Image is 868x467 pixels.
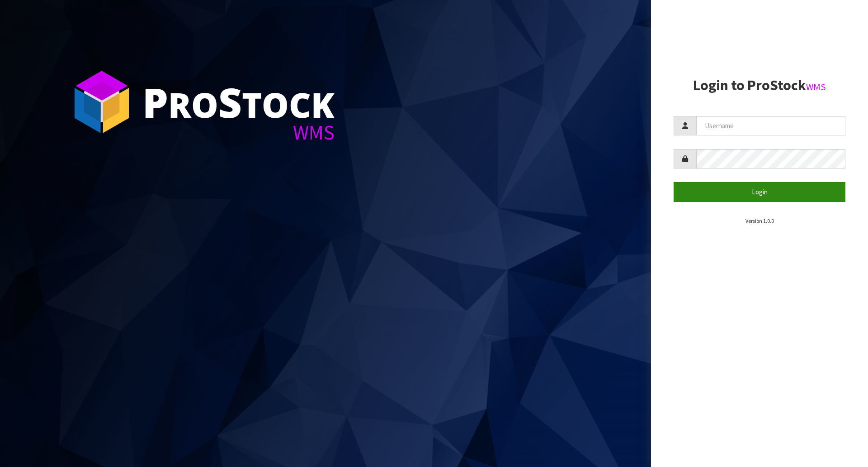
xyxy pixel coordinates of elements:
[674,77,845,93] h2: Login to ProStock
[806,81,826,93] small: WMS
[745,217,774,224] small: Version 1.0.0
[142,74,168,130] span: P
[218,74,242,130] span: S
[142,82,335,122] div: ro tock
[696,116,845,135] input: Username
[142,122,335,143] div: WMS
[68,68,136,136] img: ProStock Cube
[674,182,845,202] button: Login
